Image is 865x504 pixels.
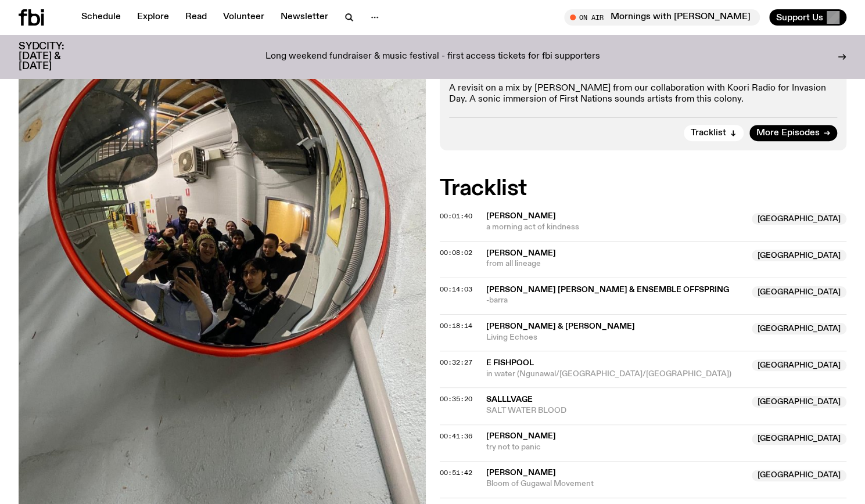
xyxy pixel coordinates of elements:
[486,478,745,489] span: Bloom of Gugawal Movement
[486,359,534,367] span: e fishpool
[486,369,745,380] span: in water (Ngunawal/[GEOGRAPHIC_DATA]/[GEOGRAPHIC_DATA])
[440,248,472,257] span: 00:08:02
[486,332,745,343] span: Living Echoes
[178,9,214,26] a: Read
[74,9,128,26] a: Schedule
[440,433,472,440] button: 00:41:36
[440,431,472,441] span: 00:41:36
[19,42,93,71] h3: SYDCITY: [DATE] & [DATE]
[440,250,472,256] button: 00:08:02
[752,323,846,334] span: [GEOGRAPHIC_DATA]
[769,9,846,26] button: Support Us
[752,396,846,408] span: [GEOGRAPHIC_DATA]
[440,321,472,330] span: 00:18:14
[486,405,745,416] span: SALT WATER BLOOD
[752,250,846,261] span: [GEOGRAPHIC_DATA]
[486,432,556,440] span: [PERSON_NAME]
[486,295,745,306] span: -barra
[486,469,556,477] span: [PERSON_NAME]
[440,470,472,476] button: 00:51:42
[486,322,635,330] span: [PERSON_NAME] & [PERSON_NAME]
[486,249,556,257] span: [PERSON_NAME]
[440,359,472,366] button: 00:32:27
[691,129,726,138] span: Tracklist
[130,9,176,26] a: Explore
[440,396,472,402] button: 00:35:20
[752,359,846,371] span: [GEOGRAPHIC_DATA]
[440,178,847,199] h2: Tracklist
[752,433,846,445] span: [GEOGRAPHIC_DATA]
[486,258,745,269] span: from all lineage
[486,286,729,294] span: [PERSON_NAME] [PERSON_NAME] & Ensemble Offspring
[752,213,846,225] span: [GEOGRAPHIC_DATA]
[440,285,472,294] span: 00:14:03
[776,12,823,23] span: Support Us
[749,125,837,141] a: More Episodes
[752,286,846,298] span: [GEOGRAPHIC_DATA]
[564,9,760,26] button: On AirMornings with [PERSON_NAME]
[449,83,838,105] p: A revisit on a mix by [PERSON_NAME] from our collaboration with Koori Radio for Invasion Day. A s...
[265,52,600,62] p: Long weekend fundraiser & music festival - first access tickets for fbi supporters
[274,9,335,26] a: Newsletter
[684,125,744,141] button: Tracklist
[752,470,846,481] span: [GEOGRAPHIC_DATA]
[440,286,472,293] button: 00:14:03
[440,211,472,221] span: 00:01:40
[440,394,472,404] span: 00:35:20
[440,468,472,477] span: 00:51:42
[756,129,820,138] span: More Episodes
[486,222,745,233] span: a morning act of kindness
[440,358,472,367] span: 00:32:27
[440,323,472,329] button: 00:18:14
[216,9,271,26] a: Volunteer
[486,442,745,453] span: try not to panic
[440,213,472,219] button: 00:01:40
[486,212,556,220] span: [PERSON_NAME]
[486,395,533,404] span: Salllvage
